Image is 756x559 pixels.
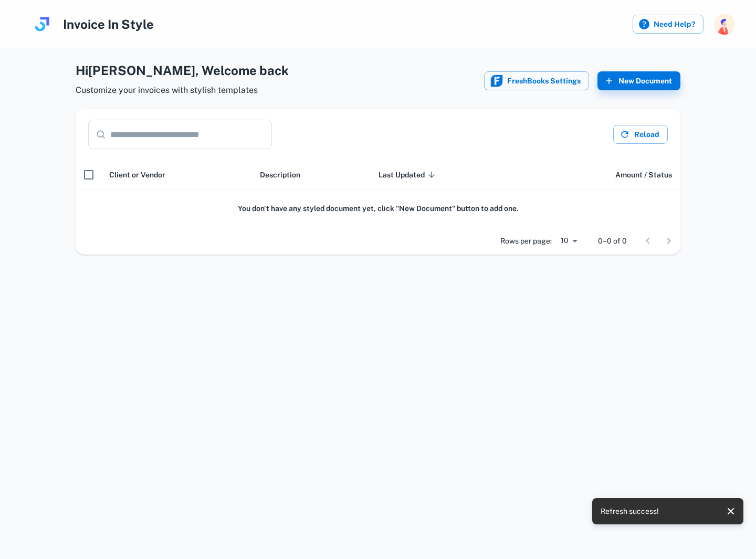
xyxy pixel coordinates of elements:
button: Reload [613,125,668,144]
div: Refresh success! [601,501,659,521]
label: Need Help? [633,15,703,34]
h6: You don't have any styled document yet, click "New Document" button to add one. [84,203,672,214]
button: close [722,503,739,520]
h4: Hi [PERSON_NAME] , Welcome back [76,61,289,80]
span: Amount / Status [615,168,672,181]
img: photoURL [714,14,735,35]
span: Last Updated [379,168,438,181]
p: 0–0 of 0 [598,235,627,247]
div: scrollable content [76,160,680,227]
button: FreshBooks iconFreshBooks Settings [484,71,589,90]
p: Rows per page: [500,235,552,247]
img: logo.svg [31,14,52,35]
div: 10 [556,233,581,248]
img: FreshBooks icon [490,75,503,87]
h4: Invoice In Style [63,15,154,34]
span: Customize your invoices with stylish templates [76,84,289,97]
button: New Document [597,71,680,90]
span: Client or Vendor [109,168,165,181]
span: Description [260,168,300,181]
